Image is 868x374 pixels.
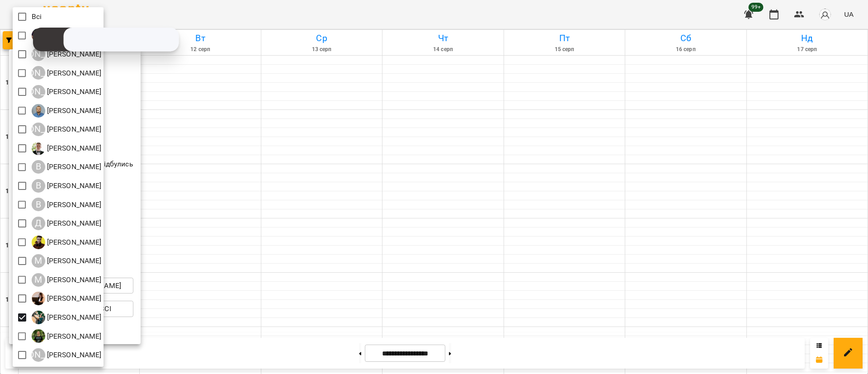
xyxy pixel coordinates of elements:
[32,329,102,343] div: Роман Ованенко
[32,123,102,136] div: Артем Кот
[32,292,45,305] img: Н
[32,85,102,99] div: Анастасія Герус
[32,179,45,193] div: В
[45,180,102,191] p: [PERSON_NAME]
[32,123,45,136] div: [PERSON_NAME]
[32,66,102,80] a: [PERSON_NAME] [PERSON_NAME]
[32,311,45,324] img: О
[32,47,45,61] div: [PERSON_NAME]
[32,66,45,80] div: [PERSON_NAME]
[32,104,45,118] img: А
[45,105,102,116] p: [PERSON_NAME]
[32,273,45,287] div: М
[32,348,102,362] div: Юрій Шпак
[45,218,102,229] p: [PERSON_NAME]
[32,311,102,324] a: О [PERSON_NAME]
[32,254,102,268] a: М [PERSON_NAME]
[45,49,102,60] p: [PERSON_NAME]
[32,179,102,193] a: В [PERSON_NAME]
[32,47,102,61] a: [PERSON_NAME] [PERSON_NAME]
[45,68,102,79] p: [PERSON_NAME]
[32,236,102,249] a: Д [PERSON_NAME]
[32,142,102,155] a: В [PERSON_NAME]
[32,348,45,362] div: [PERSON_NAME]
[45,256,102,266] p: [PERSON_NAME]
[32,66,102,80] div: Аліна Москаленко
[32,329,102,343] a: Р [PERSON_NAME]
[32,348,102,362] a: [PERSON_NAME] [PERSON_NAME]
[32,329,45,343] img: Р
[32,217,45,230] div: Д
[32,85,102,99] a: [PERSON_NAME] [PERSON_NAME]
[45,293,102,304] p: [PERSON_NAME]
[45,143,102,154] p: [PERSON_NAME]
[32,85,45,99] div: [PERSON_NAME]
[32,104,102,118] a: А [PERSON_NAME]
[45,312,102,323] p: [PERSON_NAME]
[32,28,102,42] div: Ілля Петруша
[32,28,102,42] a: І [PERSON_NAME]
[32,254,45,268] div: М
[32,28,45,42] img: І
[32,11,42,22] p: Всі
[32,217,102,230] a: Д [PERSON_NAME]
[32,160,102,174] a: В [PERSON_NAME]
[45,86,102,97] p: [PERSON_NAME]
[32,311,102,324] div: Ольга Мизюк
[32,104,102,118] div: Антон Костюк
[32,142,102,155] div: Вадим Моргун
[32,236,45,249] img: Д
[32,273,102,287] a: М [PERSON_NAME]
[45,237,102,248] p: [PERSON_NAME]
[45,124,102,135] p: [PERSON_NAME]
[45,275,102,285] p: [PERSON_NAME]
[32,198,45,211] div: В
[32,142,45,155] img: В
[45,350,102,360] p: [PERSON_NAME]
[32,160,45,174] div: В
[45,199,102,210] p: [PERSON_NAME]
[45,331,102,342] p: [PERSON_NAME]
[32,47,102,61] div: Альберт Волков
[32,123,102,136] a: [PERSON_NAME] [PERSON_NAME]
[45,161,102,172] p: [PERSON_NAME]
[32,292,102,305] a: Н [PERSON_NAME]
[32,198,102,211] a: В [PERSON_NAME]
